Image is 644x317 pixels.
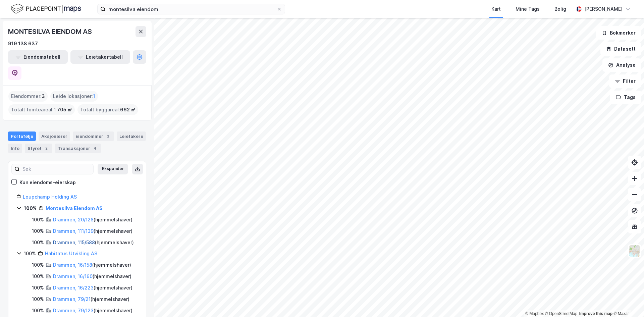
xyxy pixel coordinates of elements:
[53,307,132,315] div: ( hjemmelshaver )
[53,217,94,222] a: Drammen, 20/128
[19,178,76,187] div: Kun eiendoms-eierskap
[600,42,641,56] button: Datasett
[53,308,94,313] a: Drammen, 79/123
[609,74,641,88] button: Filter
[25,144,52,153] div: Styret
[92,145,98,152] div: 4
[32,284,44,292] div: 100%
[98,164,128,174] button: Ekspander
[45,251,97,256] a: Habitatus Utvikling AS
[105,133,111,140] div: 3
[610,91,641,104] button: Tags
[120,106,136,114] span: 662 ㎡
[93,92,95,100] span: 1
[42,92,45,100] span: 3
[24,204,37,212] div: 100%
[53,285,94,290] a: Drammen, 16/223
[32,295,44,303] div: 100%
[53,261,131,269] div: ( hjemmelshaver )
[53,216,132,224] div: ( hjemmelshaver )
[53,262,92,268] a: Drammen, 16/158
[602,58,641,72] button: Analyse
[596,26,641,40] button: Bokmerker
[53,239,134,247] div: ( hjemmelshaver )
[70,50,130,64] button: Leietakertabell
[32,272,44,280] div: 100%
[106,4,277,14] input: Søk på adresse, matrikkel, gårdeiere, leietakere eller personer
[525,311,544,316] a: Mapbox
[55,144,101,153] div: Transaksjoner
[32,239,44,247] div: 100%
[54,106,72,114] span: 1 705 ㎡
[32,307,44,315] div: 100%
[53,227,132,235] div: ( hjemmelshaver )
[32,227,44,235] div: 100%
[23,194,77,200] a: Loupchamp Holding AS
[8,104,75,115] div: Totalt tomteareal :
[516,5,540,13] div: Mine Tags
[39,131,70,141] div: Aksjonærer
[579,311,612,316] a: Improve this map
[53,228,94,234] a: Drammen, 111/139
[46,205,103,211] a: Montesilva Eiendom AS
[53,273,93,279] a: Drammen, 16/160
[53,284,132,292] div: ( hjemmelshaver )
[53,272,131,280] div: ( hjemmelshaver )
[50,91,98,102] div: Leide lokasjoner :
[20,164,93,174] input: Søk
[117,131,146,141] div: Leietakere
[43,145,50,152] div: 2
[11,3,81,15] img: logo.f888ab2527a4732fd821a326f86c7f29.svg
[610,285,644,317] div: Kontrollprogram for chat
[8,131,36,141] div: Portefølje
[584,5,623,13] div: [PERSON_NAME]
[32,216,44,224] div: 100%
[8,91,48,102] div: Eiendommer :
[73,131,114,141] div: Eiendommer
[610,285,644,317] iframe: Chat Widget
[24,250,36,258] div: 100%
[8,144,22,153] div: Info
[8,26,93,37] div: MONTESILVA EIENDOM AS
[554,5,566,13] div: Bolig
[53,295,129,303] div: ( hjemmelshaver )
[491,5,501,13] div: Kart
[545,311,578,316] a: OpenStreetMap
[8,40,38,48] div: 919 138 637
[53,240,95,245] a: Drammen, 115/588
[32,261,44,269] div: 100%
[8,50,68,64] button: Eiendomstabell
[77,104,138,115] div: Totalt byggareal :
[628,245,641,257] img: Z
[53,296,91,302] a: Drammen, 79/21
